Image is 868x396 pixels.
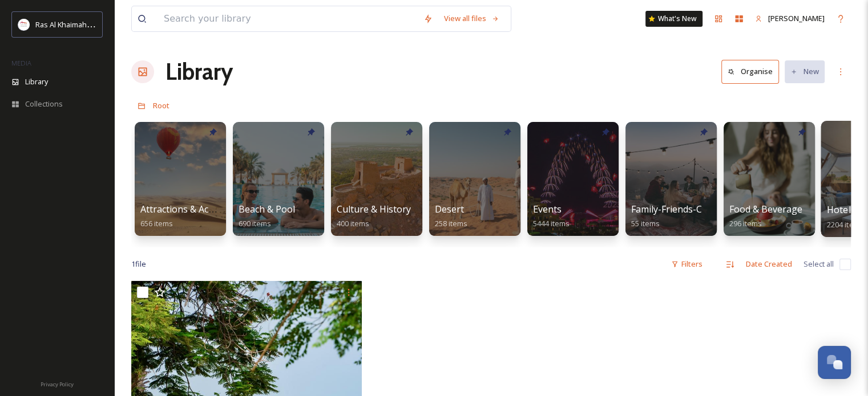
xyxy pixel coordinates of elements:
a: Food & Beverage296 items [729,204,802,228]
span: 400 items [337,218,369,228]
span: Privacy Policy [41,381,74,388]
span: [PERSON_NAME] [768,13,825,23]
a: Desert258 items [435,204,467,228]
span: 258 items [435,218,467,228]
a: Organise [721,60,785,83]
span: Attractions & Activities [140,203,236,215]
a: Culture & History400 items [337,204,411,228]
span: 1 file [131,259,146,270]
button: Organise [721,60,779,83]
img: Logo_RAKTDA_RGB-01.png [18,19,30,30]
a: What's New [645,11,703,27]
a: [PERSON_NAME] [749,7,830,30]
span: MEDIA [11,59,31,67]
a: Attractions & Activities656 items [140,204,236,228]
span: Library [25,76,48,87]
span: Root [153,100,169,111]
span: Hotels [827,203,855,216]
a: Hotels2204 items [827,205,864,230]
a: Privacy Policy [41,377,74,390]
span: 656 items [140,218,173,228]
a: Events5444 items [533,204,570,228]
span: Culture & History [337,203,411,215]
span: Desert [435,203,464,215]
div: Date Created [740,253,798,275]
span: Beach & Pool [239,203,295,215]
a: Family-Friends-Couple-Solo55 items [631,204,749,228]
span: 55 items [631,218,660,228]
button: Open Chat [818,346,851,379]
span: 5444 items [533,218,570,228]
a: Root [153,99,169,112]
a: Library [165,55,233,89]
a: Beach & Pool690 items [239,204,295,228]
span: Food & Beverage [729,203,802,215]
span: Collections [25,99,63,109]
span: 2204 items [827,219,864,229]
a: View all files [438,7,505,30]
span: Family-Friends-Couple-Solo [631,203,749,215]
span: 690 items [239,218,271,228]
span: Ras Al Khaimah Tourism Development Authority [35,19,197,30]
button: New [785,60,825,83]
span: 296 items [729,218,762,228]
span: Events [533,203,562,215]
span: Select all [804,259,834,270]
div: Filters [665,253,708,275]
input: Search your library [158,6,418,31]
